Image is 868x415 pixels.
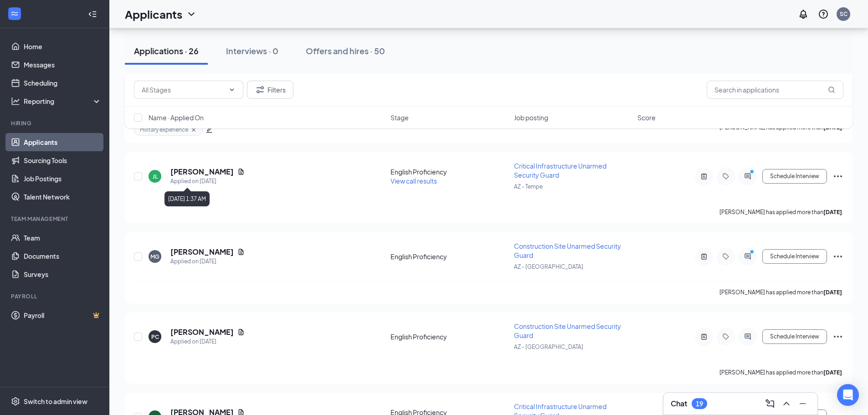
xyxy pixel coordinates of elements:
a: Sourcing Tools [24,151,102,169]
svg: Ellipses [832,251,843,262]
svg: Tag [720,173,731,180]
input: All Stages [142,85,225,95]
div: Interviews · 0 [226,45,278,56]
div: English Proficiency [390,252,508,261]
div: Reporting [24,97,102,106]
svg: Notifications [798,9,809,20]
span: Name · Applied On [149,113,204,122]
div: SC [840,10,847,18]
svg: Document [237,168,245,175]
p: [PERSON_NAME] has applied more than . [719,369,843,376]
button: Schedule Interview [762,249,827,264]
svg: Ellipses [832,171,843,182]
svg: Collapse [88,10,97,19]
p: [PERSON_NAME] has applied more than . [719,208,843,216]
button: Schedule Interview [762,169,827,184]
div: Switch to admin view [24,397,87,406]
h3: Chat [671,399,687,409]
div: 19 [696,400,703,408]
svg: QuestionInfo [818,9,829,20]
div: Applied on [DATE] [170,257,245,266]
div: Hiring [11,119,100,127]
svg: Analysis [11,97,20,106]
svg: Minimize [797,398,808,409]
svg: ActiveChat [742,333,753,340]
a: Home [24,37,102,56]
span: Score [637,113,656,122]
svg: Document [237,328,245,336]
span: Critical Infrastructure Unarmed Security Guard [514,162,606,179]
svg: ActiveNote [699,253,709,260]
span: AZ - Tempe [514,183,543,190]
div: Open Intercom Messenger [837,384,859,406]
svg: ActiveChat [742,173,753,180]
h1: Applicants [125,6,182,22]
div: Applied on [DATE] [170,337,245,346]
div: English Proficiency [390,167,508,176]
h5: [PERSON_NAME] [170,327,234,337]
button: Filter Filters [247,81,293,99]
div: JL [153,173,158,180]
div: MG [150,253,159,261]
div: Team Management [11,215,100,223]
svg: PrimaryDot [748,249,759,256]
button: ChevronUp [779,396,794,411]
div: PC [151,333,159,341]
svg: PrimaryDot [748,169,759,176]
button: ComposeMessage [763,396,777,411]
b: [DATE] [823,289,842,296]
svg: WorkstreamLogo [10,9,19,18]
svg: Filter [255,84,266,95]
a: Documents [24,247,102,265]
span: View call results [390,177,437,185]
a: Applicants [24,133,102,151]
svg: ChevronUp [781,398,792,409]
a: Talent Network [24,188,102,206]
div: Offers and hires · 50 [306,45,385,56]
div: English Proficiency [390,332,508,341]
input: Search in applications [707,81,843,99]
div: [DATE] 1:37 AM [164,191,210,206]
span: Construction Site Unarmed Security Guard [514,242,621,259]
b: [DATE] [823,369,842,376]
div: Applications · 26 [134,45,199,56]
h5: [PERSON_NAME] [170,167,234,177]
svg: ActiveNote [699,333,709,340]
svg: Tag [720,253,731,260]
svg: Tag [720,333,731,340]
h5: [PERSON_NAME] [170,247,234,257]
span: AZ - [GEOGRAPHIC_DATA] [514,343,583,350]
a: PayrollCrown [24,306,102,324]
button: Minimize [796,396,810,411]
button: Schedule Interview [762,329,827,344]
span: Job posting [514,113,548,122]
svg: MagnifyingGlass [828,86,835,93]
span: Stage [390,113,409,122]
svg: ComposeMessage [765,398,776,409]
span: AZ - [GEOGRAPHIC_DATA] [514,263,583,270]
span: Construction Site Unarmed Security Guard [514,322,621,339]
a: Job Postings [24,169,102,188]
svg: Document [237,248,245,256]
a: Messages [24,56,102,74]
svg: ActiveChat [742,253,753,260]
svg: Settings [11,397,20,406]
div: Payroll [11,292,100,300]
a: Surveys [24,265,102,283]
p: [PERSON_NAME] has applied more than . [719,288,843,296]
a: Team [24,229,102,247]
div: Applied on [DATE] [170,177,245,186]
a: Scheduling [24,74,102,92]
svg: ChevronDown [186,9,197,20]
svg: Ellipses [832,331,843,342]
svg: ActiveNote [699,173,709,180]
b: [DATE] [823,209,842,215]
svg: ChevronDown [228,86,236,93]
